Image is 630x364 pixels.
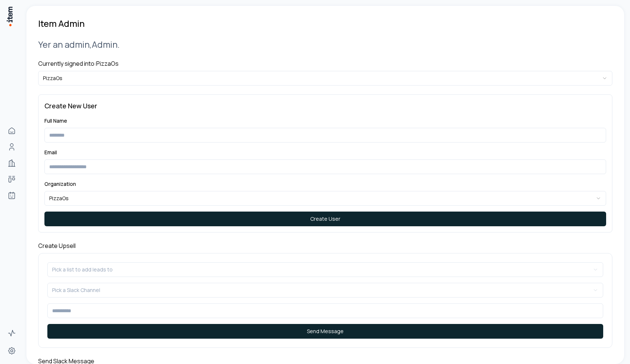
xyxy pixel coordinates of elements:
[38,38,612,50] h2: Yer an admin, Admin .
[4,140,19,154] a: People
[38,59,612,68] h4: Currently signed into: PizzaOs
[38,18,85,29] h1: Item Admin
[4,326,19,340] a: Activity
[44,212,606,226] button: Create User
[38,241,612,250] h4: Create Upsell
[44,117,67,124] label: Full Name
[4,172,19,187] a: Deals
[44,180,76,187] label: Organization
[4,188,19,203] a: Agents
[4,156,19,170] a: Companies
[6,6,13,27] img: Item Brain Logo
[47,324,603,339] button: Send Message
[4,123,19,138] a: Home
[44,101,606,111] h3: Create New User
[4,343,19,358] a: Settings
[44,149,57,156] label: Email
